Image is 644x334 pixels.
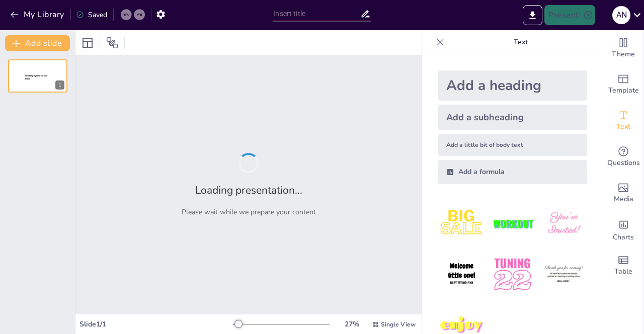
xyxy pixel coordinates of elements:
button: Present [544,5,595,25]
div: Add a heading [438,70,587,101]
button: Add slide [5,35,70,51]
div: Saved [76,10,107,20]
img: 4.jpeg [438,251,485,298]
div: Add ready made slides [603,66,643,103]
span: Theme [612,49,635,60]
img: 1.jpeg [438,200,485,247]
img: 3.jpeg [540,200,587,247]
button: A N [612,5,630,25]
div: Add a little bit of body text [438,134,587,156]
div: Get real-time input from your audience [603,139,643,175]
span: Charts [613,232,634,243]
span: Table [614,266,632,277]
div: Add charts and graphs [603,211,643,247]
p: Text [448,30,593,54]
span: Text [616,121,630,132]
div: Add text boxes [603,103,643,139]
span: Position [106,37,118,49]
span: Questions [607,157,640,169]
span: Template [608,85,639,96]
div: Change the overall theme [603,30,643,66]
div: Add images, graphics, shapes or video [603,175,643,211]
img: 5.jpeg [489,251,536,298]
button: My Library [8,7,68,23]
div: Layout [79,35,96,51]
div: A N [612,6,630,24]
span: Single View [381,320,416,328]
h2: Loading presentation... [195,183,302,197]
div: Slide 1 / 1 [79,319,233,329]
div: 1 [55,80,64,90]
img: 2.jpeg [489,200,536,247]
button: Export to PowerPoint [523,5,542,25]
div: 27 % [340,319,364,329]
input: Insert title [273,7,360,21]
span: Media [614,194,633,205]
img: 6.jpeg [540,251,587,298]
div: Add a table [603,247,643,284]
span: Sendsteps presentation editor [25,74,47,80]
div: Add a formula [438,160,587,184]
div: Add a subheading [438,105,587,130]
div: 1 [8,59,67,93]
p: Please wait while we prepare your content [182,207,316,217]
